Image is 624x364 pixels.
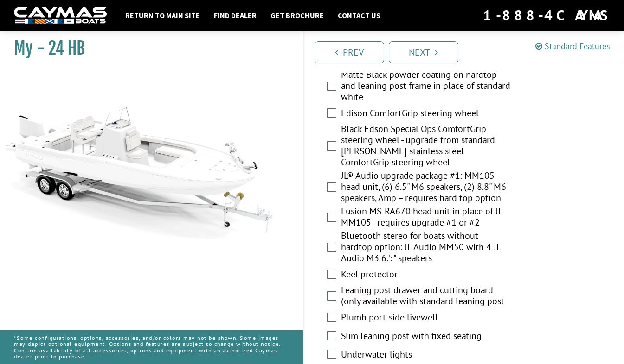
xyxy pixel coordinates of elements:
label: Leaning post drawer and cutting board (only available with standard leaning post [341,284,511,309]
label: Fusion MS-RA670 head unit in place of JL MM105 - requires upgrade #1 or #2 [341,206,511,230]
label: Bluetooth stereo for boats without hardtop option: JL Audio MM50 with 4 JL Audio M3 6.5" speakers [341,230,511,266]
label: Black Edson Special Ops ComfortGrip steering wheel - upgrade from standard [PERSON_NAME] stainles... [341,123,511,170]
a: Contact Us [333,9,385,21]
label: Keel protector [341,269,511,282]
label: Plumb port-side livewell [341,312,511,325]
a: Get Brochure [266,9,328,21]
a: Next [389,41,458,63]
label: Slim leaning post with fixed seating [341,330,511,344]
h1: My - 24 HB [14,38,280,59]
a: Return to main site [121,9,205,21]
label: Matte Black powder coating on hardtop and leaning post frame in place of standard white [341,69,511,105]
div: 1-888-4CAYMAS [483,5,610,25]
p: *Some configurations, options, accessories, and/or colors may not be shown. Some images may depic... [14,330,289,364]
a: Prev [315,41,384,63]
label: Underwater lights [341,349,511,362]
label: Edison ComfortGrip steering wheel [341,107,511,121]
a: Find Dealer [209,9,261,21]
a: Standard Features [535,41,610,51]
img: white-logo-c9c8dbefe5ff5ceceb0f0178aa75bf4bb51f6bca0971e226c86eb53dfe498488.png [14,7,107,24]
label: JL® Audio upgrade package #1: MM105 head unit, (6) 6.5" M6 speakers, (2) 8.8" M6 speakers, Amp – ... [341,170,511,206]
